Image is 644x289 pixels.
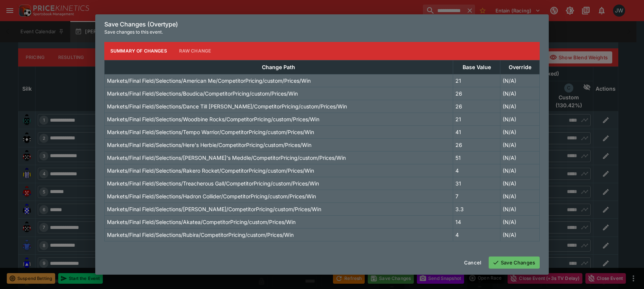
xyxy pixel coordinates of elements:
td: (N/A) [500,164,540,177]
td: (N/A) [500,74,540,87]
td: 7 [453,190,500,202]
p: Markets/Final Field/Selections/Treacherous Gall/CompetitorPricing/custom/Prices/Win [107,179,319,187]
td: 26 [453,138,500,151]
p: Markets/Final Field/Selections/American Me/CompetitorPricing/custom/Prices/Win [107,77,311,85]
td: (N/A) [500,202,540,215]
p: Markets/Final Field/Selections/Rubira/CompetitorPricing/custom/Prices/Win [107,231,294,239]
td: (N/A) [500,215,540,228]
h6: Save Changes (Overtype) [104,20,540,28]
td: (N/A) [500,228,540,241]
td: 26 [453,100,500,113]
td: (N/A) [500,113,540,125]
td: 4 [453,228,500,241]
th: Change Path [105,60,453,74]
p: Markets/Final Field/Selections/Rakero Rocket/CompetitorPricing/custom/Prices/Win [107,167,314,175]
th: Override [500,60,540,74]
td: 3.3 [453,202,500,215]
p: Markets/Final Field/Selections/Boudica/CompetitorPricing/custom/Prices/Win [107,90,298,97]
td: 41 [453,125,500,138]
td: 26 [453,87,500,100]
td: (N/A) [500,87,540,100]
p: Markets/Final Field/Selections/Hadron Collider/CompetitorPricing/custom/Prices/Win [107,192,316,200]
p: Markets/Final Field/Selections/Woodbine Rocks/CompetitorPricing/custom/Prices/Win [107,115,319,123]
th: Base Value [453,60,500,74]
button: Cancel [460,257,486,269]
td: (N/A) [500,138,540,151]
td: 31 [453,177,500,190]
td: 51 [453,151,500,164]
p: Markets/Final Field/Selections/Here's Herbie/CompetitorPricing/custom/Prices/Win [107,141,311,149]
td: 14 [453,215,500,228]
td: (N/A) [500,177,540,190]
td: (N/A) [500,151,540,164]
p: Markets/Final Field/Selections/[PERSON_NAME]/CompetitorPricing/custom/Prices/Win [107,205,321,213]
td: (N/A) [500,125,540,138]
button: Summary of Changes [104,42,173,60]
p: Markets/Final Field/Selections/Tempo Warrior/CompetitorPricing/custom/Prices/Win [107,128,314,136]
p: Markets/Final Field/Selections/Akatea/CompetitorPricing/custom/Prices/Win [107,218,296,226]
button: Raw Change [173,42,217,60]
td: 21 [453,74,500,87]
td: (N/A) [500,100,540,113]
td: 4 [453,164,500,177]
button: Save Changes [489,257,540,269]
p: Markets/Final Field/Selections/[PERSON_NAME]'s Meddle/CompetitorPricing/custom/Prices/Win [107,154,346,162]
td: 21 [453,113,500,125]
td: (N/A) [500,190,540,202]
p: Save changes to this event. [104,28,540,36]
p: Markets/Final Field/Selections/Dance Till [PERSON_NAME]/CompetitorPricing/custom/Prices/Win [107,102,347,110]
